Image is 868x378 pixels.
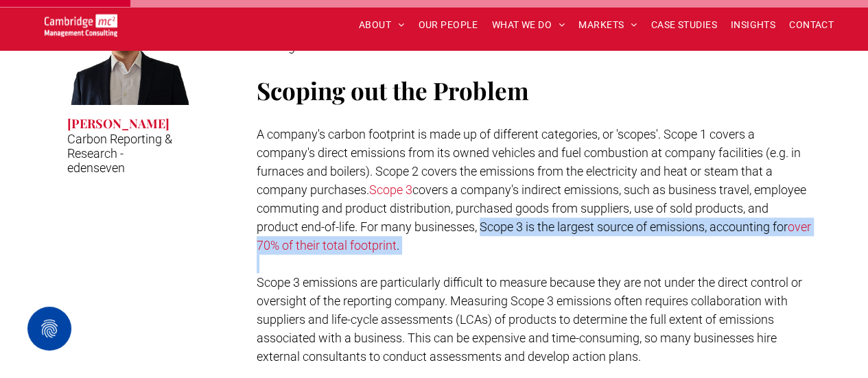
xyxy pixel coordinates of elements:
[45,16,117,30] a: Your Business Transformed | Cambridge Management Consulting
[257,275,802,364] span: Scope 3 emissions are particularly difficult to measure because they are not under the direct con...
[67,115,169,132] h3: [PERSON_NAME]
[572,14,644,36] a: MARKETS
[724,14,782,36] a: INSIGHTS
[257,74,529,106] span: Scoping out the Problem
[67,132,183,175] p: Carbon Reporting & Research - edenseven
[352,14,412,36] a: ABOUT
[782,14,841,36] a: CONTACT
[45,14,117,36] img: Go to Homepage
[369,182,412,197] a: Scope 3
[257,182,806,234] span: covers a company's indirect emissions, such as business travel, employee commuting and product di...
[257,127,801,197] span: A company's carbon footprint is made up of different categories, or 'scopes'. Scope 1 covers a co...
[644,14,724,36] a: CASE STUDIES
[485,14,572,36] a: WHAT WE DO
[411,14,484,36] a: OUR PEOPLE
[397,238,399,252] span: .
